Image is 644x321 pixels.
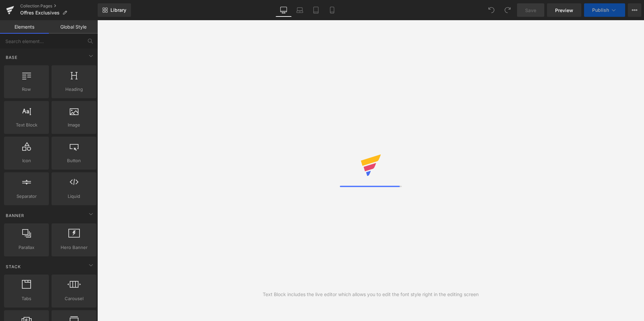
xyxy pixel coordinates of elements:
a: Mobile [324,3,340,17]
a: Collection Pages [20,3,98,9]
a: Tablet [308,3,324,17]
span: Image [54,121,94,129]
a: Global Style [49,20,98,34]
span: Row [6,86,47,93]
button: More [628,3,641,17]
a: New Library [98,3,131,17]
div: Text Block includes the live editor which allows you to edit the font style right in the editing ... [263,291,479,298]
span: Preview [555,7,573,14]
span: Save [525,7,536,14]
span: Base [5,54,18,61]
span: Banner [5,212,25,219]
a: Preview [547,3,581,17]
button: Publish [584,3,625,17]
span: Separator [6,193,47,200]
span: Offres Exclusives [20,10,60,15]
span: Hero Banner [54,244,94,251]
button: Redo [501,3,514,17]
span: Tabs [6,295,47,302]
span: Library [110,7,126,13]
span: Parallax [6,244,47,251]
a: Laptop [292,3,308,17]
span: Icon [6,157,47,164]
span: Button [54,157,94,164]
a: Desktop [276,3,292,17]
span: Carousel [54,295,94,302]
span: Liquid [54,193,94,200]
button: Undo [485,3,498,17]
span: Stack [5,263,22,270]
span: Heading [54,86,94,93]
span: Text Block [6,121,47,129]
span: Publish [592,7,609,13]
